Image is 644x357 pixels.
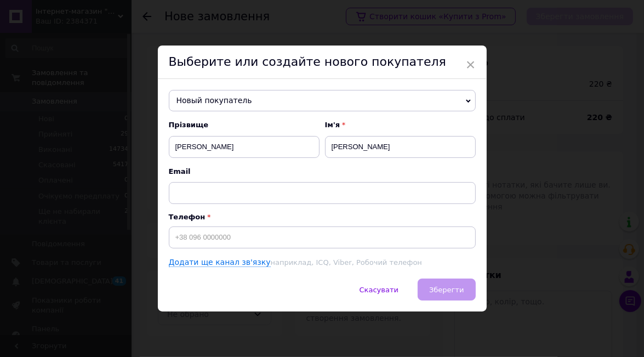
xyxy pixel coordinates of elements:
span: Email [169,167,476,177]
input: Наприклад: Іванов [169,136,320,158]
p: Телефон [169,213,476,221]
input: +38 096 0000000 [169,226,476,248]
button: Скасувати [348,279,410,301]
span: Скасувати [360,286,398,294]
div: Выберите или создайте нового покупателя [158,46,487,79]
span: Новый покупатель [169,90,476,112]
a: Додати ще канал зв'язку [169,258,271,267]
input: Наприклад: Іван [325,136,476,158]
span: Прізвище [169,120,320,130]
span: наприклад, ICQ, Viber, Робочий телефон [271,258,422,267]
span: × [466,55,476,74]
span: Ім'я [325,120,476,130]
